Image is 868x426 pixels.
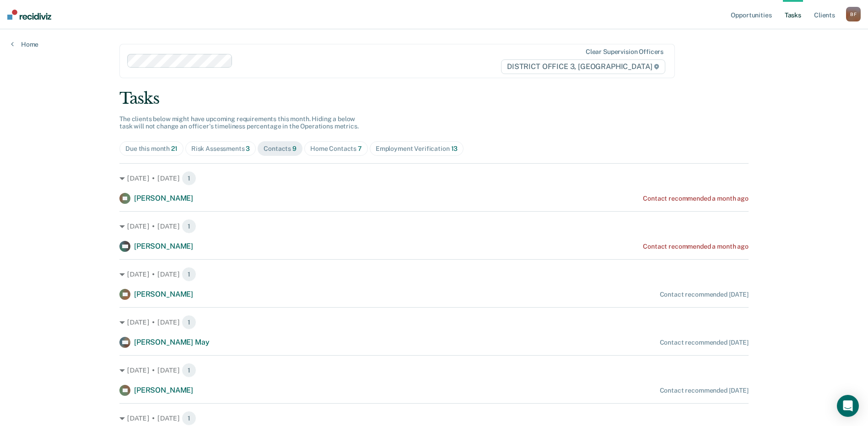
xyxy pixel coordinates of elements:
a: Home [11,40,38,48]
div: Contact recommended [DATE] [660,339,749,346]
div: Contact recommended a month ago [643,195,749,202]
span: 1 [182,411,196,426]
div: [DATE] • [DATE] 1 [119,315,749,330]
div: Contact recommended [DATE] [660,291,749,298]
span: 9 [292,145,297,152]
div: Risk Assessments [191,145,250,153]
span: 7 [358,145,362,152]
span: [PERSON_NAME] [134,290,193,298]
span: [PERSON_NAME] [134,242,193,250]
img: Recidiviz [7,10,51,20]
span: 21 [171,145,178,152]
div: Due this month [125,145,178,153]
div: Home Contacts [310,145,362,153]
div: B F [846,7,861,21]
div: [DATE] • [DATE] 1 [119,171,749,186]
div: Contacts [264,145,297,153]
div: Contact recommended [DATE] [660,387,749,394]
div: [DATE] • [DATE] 1 [119,267,749,282]
span: 1 [182,315,196,330]
span: [PERSON_NAME] May [134,338,209,346]
span: 1 [182,267,196,282]
span: 3 [246,145,250,152]
span: The clients below might have upcoming requirements this month. Hiding a below task will not chang... [119,115,359,130]
span: 1 [182,219,196,234]
div: [DATE] • [DATE] 1 [119,411,749,426]
button: BF [846,7,861,21]
span: 1 [182,363,196,378]
div: Employment Verification [376,145,458,153]
span: [PERSON_NAME] [134,386,193,394]
span: DISTRICT OFFICE 3, [GEOGRAPHIC_DATA] [501,59,665,74]
div: [DATE] • [DATE] 1 [119,219,749,234]
div: Contact recommended a month ago [643,243,749,250]
span: 1 [182,171,196,186]
span: 13 [451,145,458,152]
span: [PERSON_NAME] [134,194,193,202]
div: Tasks [119,89,749,108]
div: [DATE] • [DATE] 1 [119,363,749,378]
div: Clear supervision officers [586,48,663,56]
div: Open Intercom Messenger [837,395,859,417]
